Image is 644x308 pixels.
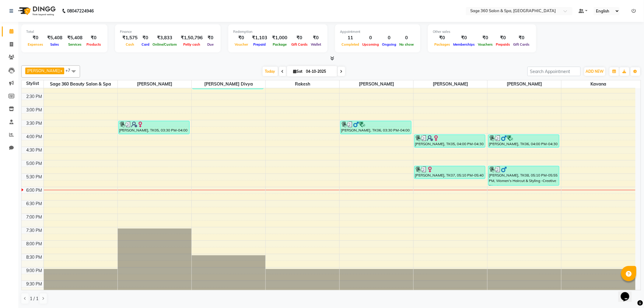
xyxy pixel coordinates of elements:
[618,284,638,302] iframe: chat widget
[25,201,44,207] div: 6:30 PM
[65,34,85,41] div: ₹5,408
[433,34,452,41] div: ₹0
[178,34,205,41] div: ₹1,50,796
[290,34,309,41] div: ₹0
[25,254,44,261] div: 8:30 PM
[25,120,44,127] div: 3:30 PM
[266,80,339,88] span: Rakesh
[488,135,559,147] div: [PERSON_NAME], TK06, 04:00 PM-04:30 PM, Men's Haircut & Styling - Top Stylist
[192,80,265,88] span: [PERSON_NAME] Divya
[271,42,288,47] span: Package
[380,34,398,41] div: 0
[488,80,561,88] span: [PERSON_NAME]
[25,268,44,274] div: 9:00 PM
[27,68,60,73] span: [PERSON_NAME]
[151,42,178,47] span: Online/Custom
[309,34,323,41] div: ₹0
[233,42,250,47] span: Voucher
[30,296,38,302] span: 1 / 1
[25,134,44,140] div: 4:00 PM
[16,2,57,19] img: logo
[25,241,44,247] div: 8:00 PM
[67,42,83,47] span: Services
[65,68,75,73] span: +7
[120,29,216,34] div: Finance
[120,34,140,41] div: ₹1,575
[26,42,45,47] span: Expenses
[495,42,512,47] span: Prepaids
[233,29,323,34] div: Redemption
[433,42,452,47] span: Packages
[304,67,335,76] input: 2025-10-04
[562,80,635,88] span: Kavana
[361,34,380,41] div: 0
[26,29,103,34] div: Total
[476,34,495,41] div: ₹0
[25,160,44,167] div: 5:00 PM
[25,187,44,194] div: 6:00 PM
[205,34,216,41] div: ₹0
[252,42,268,47] span: Prepaid
[415,166,485,179] div: [PERSON_NAME], TK07, 05:10 PM-05:40 PM, Women's Haircut & Styling -Top Stylist
[398,42,415,47] span: No show
[414,80,487,88] span: [PERSON_NAME]
[85,42,103,47] span: Products
[361,42,380,47] span: Upcoming
[380,42,398,47] span: Ongoing
[250,34,270,41] div: ₹1,103
[233,34,250,41] div: ₹0
[495,34,512,41] div: ₹0
[340,34,361,41] div: 11
[206,42,215,47] span: Due
[26,34,45,41] div: ₹0
[49,42,61,47] span: Sales
[340,29,415,34] div: Appointment
[488,166,559,185] div: [PERSON_NAME], TK08, 05:10 PM-05:55 PM, Women's Haircut & Styling -Creative Director
[45,34,65,41] div: ₹5,408
[67,2,94,19] b: 08047224946
[124,42,136,47] span: Cash
[182,42,202,47] span: Petty cash
[512,42,531,47] span: Gift Cards
[270,34,290,41] div: ₹1,000
[512,34,531,41] div: ₹0
[25,147,44,153] div: 4:30 PM
[44,80,117,88] span: Sage 360 Beauty Salon & Spa
[290,42,309,47] span: Gift Cards
[25,227,44,234] div: 7:30 PM
[25,281,44,287] div: 9:30 PM
[85,34,103,41] div: ₹0
[309,42,323,47] span: Wallet
[118,80,191,88] span: [PERSON_NAME]
[452,34,476,41] div: ₹0
[151,34,178,41] div: ₹3,833
[415,135,485,147] div: [PERSON_NAME], TK05, 04:00 PM-04:30 PM, Threading -Upper Lip
[263,67,278,76] span: Today
[586,69,604,74] span: ADD NEW
[340,80,413,88] span: [PERSON_NAME]
[452,42,476,47] span: Memberships
[119,121,189,134] div: [PERSON_NAME], TK05, 03:30 PM-04:00 PM, Threading -Eyebrows
[25,214,44,220] div: 7:00 PM
[22,80,44,87] div: Stylist
[584,67,605,76] button: ADD NEW
[60,68,62,73] a: x
[433,29,531,34] div: Other sales
[25,174,44,180] div: 5:30 PM
[476,42,495,47] span: Vouchers
[527,67,581,76] input: Search Appointment
[292,69,304,74] span: Sat
[140,34,151,41] div: ₹0
[140,42,151,47] span: Card
[340,42,361,47] span: Completed
[398,34,415,41] div: 0
[341,121,411,134] div: [PERSON_NAME], TK06, 03:30 PM-04:00 PM, Men's Haircut & Styling - Stylist
[25,107,44,113] div: 3:00 PM
[25,93,44,100] div: 2:30 PM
